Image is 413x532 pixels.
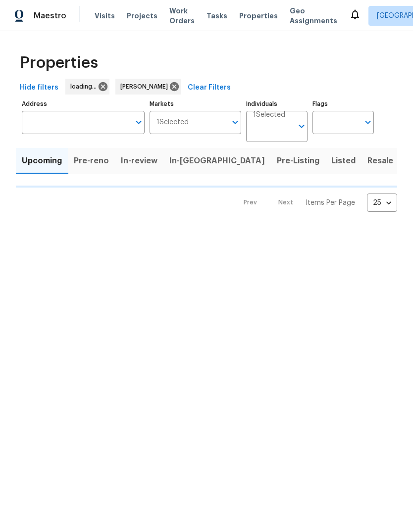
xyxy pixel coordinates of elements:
span: Resale [367,154,393,168]
span: Geo Assignments [290,6,337,26]
label: Individuals [246,101,308,107]
span: 1 Selected [156,118,189,127]
button: Hide filters [16,79,62,97]
span: In-review [121,154,157,168]
span: Pre-Listing [277,154,319,168]
button: Clear Filters [184,79,235,97]
p: Items Per Page [306,198,355,208]
span: Maestro [34,11,66,21]
span: Upcoming [22,154,62,168]
label: Flags [312,101,374,107]
span: Properties [239,11,278,21]
span: loading... [70,82,101,92]
span: Hide filters [20,82,58,94]
button: Open [132,115,146,129]
span: 1 Selected [253,111,285,119]
span: In-[GEOGRAPHIC_DATA] [169,154,265,168]
button: Open [295,119,309,133]
button: Open [361,115,375,129]
span: Tasks [206,12,227,19]
div: [PERSON_NAME] [115,79,181,95]
span: Properties [20,58,98,68]
span: Listed [331,154,356,168]
label: Address [22,101,145,107]
div: 25 [367,190,397,216]
span: Work Orders [169,6,195,26]
button: Open [228,115,242,129]
span: [PERSON_NAME] [120,82,172,92]
span: Visits [95,11,115,21]
span: Clear Filters [188,82,231,94]
div: loading... [65,79,109,95]
nav: Pagination Navigation [234,193,397,212]
span: Projects [127,11,157,21]
span: Pre-reno [74,154,109,168]
label: Markets [150,101,242,107]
